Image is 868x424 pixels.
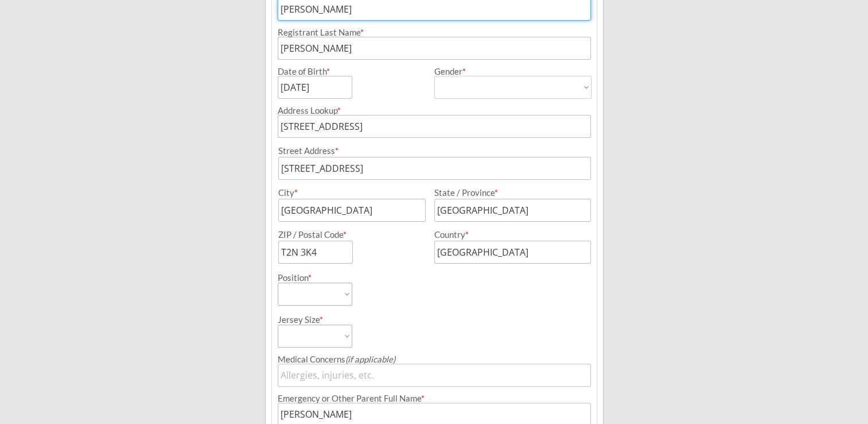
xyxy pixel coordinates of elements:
[278,364,591,387] input: Allergies, injuries, etc.
[278,28,591,37] div: Registrant Last Name
[434,67,591,76] div: Gender
[278,273,337,282] div: Position
[434,188,577,197] div: State / Province
[278,230,424,239] div: ZIP / Postal Code
[278,355,591,364] div: Medical Concerns
[278,394,591,403] div: Emergency or Other Parent Full Name
[345,354,395,364] em: (if applicable)
[278,67,337,76] div: Date of Birth
[278,315,337,324] div: Jersey Size
[278,147,591,155] div: Street Address
[278,188,424,197] div: City
[278,106,591,115] div: Address Lookup
[434,230,577,239] div: Country
[278,115,591,138] input: Street, City, Province/State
